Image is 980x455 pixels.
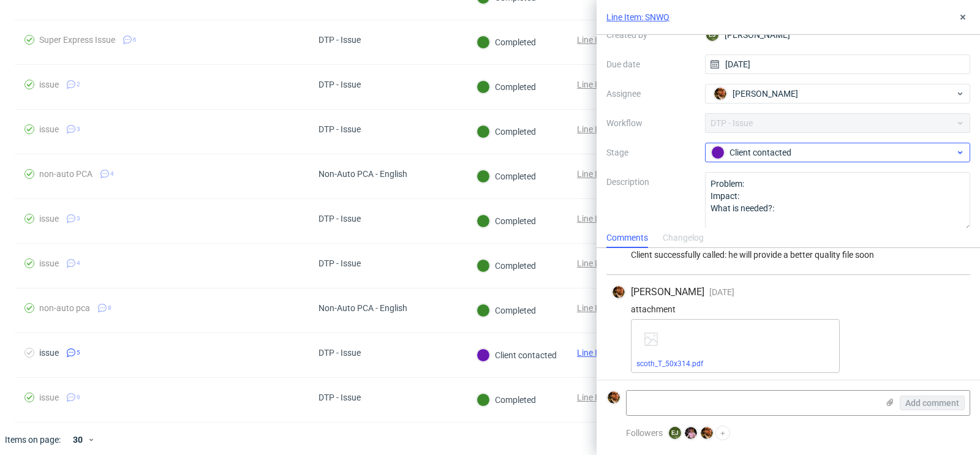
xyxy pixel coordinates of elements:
img: Matteo Corsico [608,391,620,404]
span: [DATE] [709,287,734,297]
div: DTP - Issue [318,348,361,358]
a: Line Item: MFRH [577,303,639,313]
div: attachment [611,304,965,314]
div: issue [39,258,59,268]
div: Client successfully called: he will provide a better quality file soon [611,250,965,260]
div: Completed [477,259,536,273]
div: Non-Auto PCA - English [318,169,407,179]
div: Completed [477,214,536,228]
label: Stage [606,145,695,160]
div: Comments [606,228,648,248]
div: issue [39,214,59,224]
span: 3 [77,124,80,134]
div: Completed [477,80,536,94]
div: Client contacted [711,146,955,159]
div: issue [39,80,59,89]
button: + [715,426,730,440]
div: Changelog [663,228,704,248]
a: Line Item: VYQO [577,214,638,224]
div: DTP - Issue [318,214,361,224]
span: 4 [77,258,80,268]
a: Line Item: ZUSS [577,169,636,179]
a: scoth_T_50x314.pdf [636,359,703,368]
div: Completed [477,170,536,183]
div: Client contacted [477,348,557,362]
span: 9 [77,393,80,402]
a: Line Item: SNWQ [606,11,669,23]
span: 3 [77,214,80,224]
div: DTP - Issue [318,258,361,268]
figcaption: EJ [669,427,681,439]
img: Aleks Ziemkowski [685,427,697,439]
label: Workflow [606,116,695,130]
span: Followers [626,428,663,438]
div: DTP - Issue [318,80,361,89]
div: issue [39,124,59,134]
div: DTP - Issue [318,393,361,402]
figcaption: EJ [706,29,718,41]
a: Line Item: HMCS [577,124,639,134]
div: [PERSON_NAME] [705,25,971,45]
label: Created by [606,28,695,42]
a: Line Item: NGHZ [577,35,639,45]
img: Matteo Corsico [612,286,625,298]
span: [PERSON_NAME] [733,88,798,100]
div: Super Express Issue [39,35,115,45]
div: DTP - Issue [318,35,361,45]
span: 4 [110,169,114,179]
a: Line Item: SNWQ [577,348,640,358]
span: Items on page: [5,434,61,446]
div: 30 [66,431,88,448]
span: [PERSON_NAME] [631,285,704,299]
div: Completed [477,393,536,407]
div: issue [39,348,59,358]
div: issue [39,393,59,402]
span: 2 [77,80,80,89]
img: Matteo Corsico [701,427,713,439]
div: Completed [477,36,536,49]
div: Completed [477,125,536,138]
span: 6 [133,35,137,45]
label: Description [606,175,695,228]
div: Completed [477,304,536,317]
textarea: Problem: Impact: What is needed?: [705,172,971,231]
span: 5 [77,348,80,358]
img: Matteo Corsico [714,88,726,100]
label: Assignee [606,86,695,101]
a: Line Item: TQLQ [577,393,638,402]
a: Line Item: CNKT [577,258,638,268]
div: Non-Auto PCA - English [318,303,407,313]
a: Line Item: VCPC [577,80,638,89]
div: non-auto pca [39,303,90,313]
label: Due date [606,57,695,72]
div: non-auto PCA [39,169,92,179]
span: 8 [108,303,111,313]
div: DTP - Issue [318,124,361,134]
